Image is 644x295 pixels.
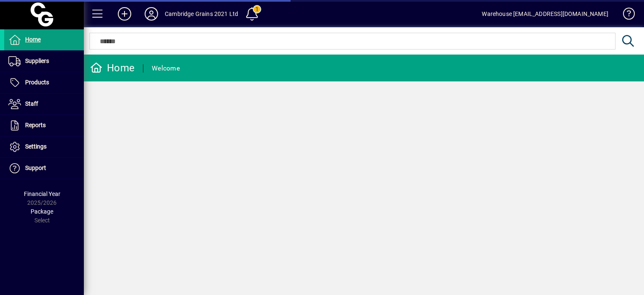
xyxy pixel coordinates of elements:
a: Settings [4,136,84,157]
a: Reports [4,115,84,136]
a: Staff [4,94,84,115]
span: Reports [25,122,46,128]
div: Welcome [152,62,180,75]
span: Staff [25,100,38,107]
a: Knowledge Base [617,2,634,29]
span: Package [31,208,53,215]
div: Home [90,61,135,75]
span: Home [25,36,41,43]
span: Products [25,79,49,86]
span: Financial Year [24,191,60,197]
a: Support [4,158,84,179]
span: Suppliers [25,57,49,64]
a: Products [4,72,84,93]
button: Add [111,6,138,21]
div: Cambridge Grains 2021 Ltd [165,7,238,21]
span: Support [25,164,46,171]
span: Settings [25,143,47,150]
button: Profile [138,6,165,21]
div: Warehouse [EMAIL_ADDRESS][DOMAIN_NAME] [482,7,608,21]
a: Suppliers [4,51,84,72]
